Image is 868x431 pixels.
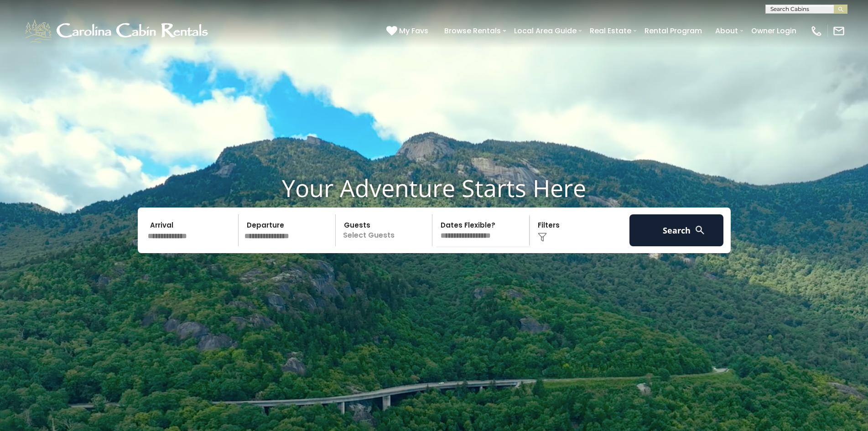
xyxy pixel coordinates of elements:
[711,23,743,39] a: About
[747,23,801,39] a: Owner Login
[640,23,707,39] a: Rental Program
[23,17,212,45] img: White-1-1-2.png
[694,224,706,236] img: search-regular-white.png
[585,23,636,39] a: Real Estate
[7,174,861,202] h1: Your Adventure Starts Here
[810,25,823,37] img: phone-regular-white.png
[538,233,547,242] img: filter--v1.png
[399,25,428,36] span: My Favs
[338,214,432,246] p: Select Guests
[386,25,431,37] a: My Favs
[629,214,724,246] button: Search
[832,25,845,37] img: mail-regular-white.png
[509,23,581,39] a: Local Area Guide
[440,23,505,39] a: Browse Rentals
